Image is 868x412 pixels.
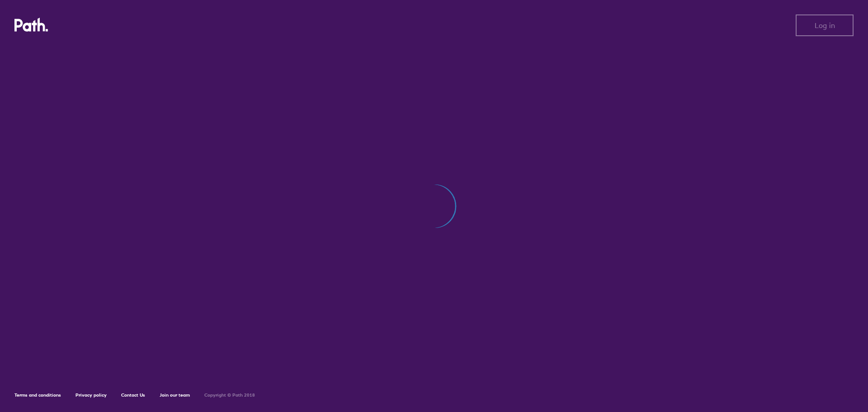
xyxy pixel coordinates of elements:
[14,392,61,398] a: Terms and conditions
[796,14,854,36] button: Log in
[815,21,835,29] span: Log in
[204,393,255,398] h6: Copyright © Path 2018
[75,392,107,398] a: Privacy policy
[160,392,190,398] a: Join our team
[121,392,145,398] a: Contact Us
